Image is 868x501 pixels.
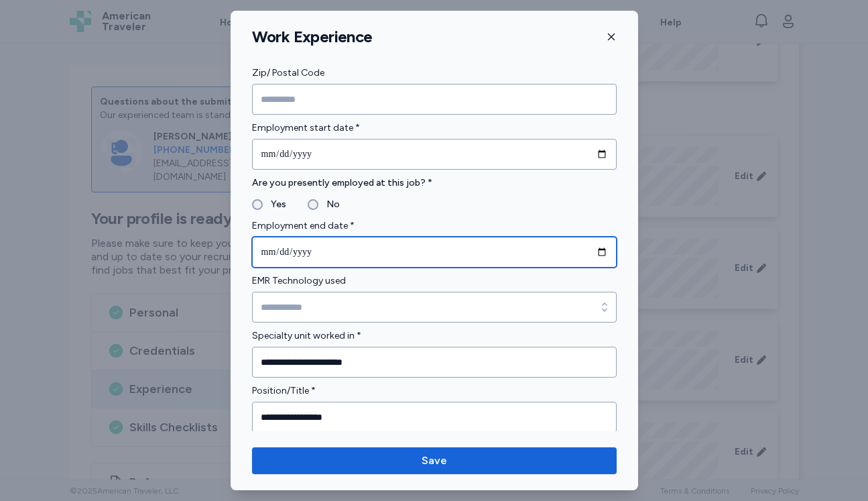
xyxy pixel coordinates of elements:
label: Are you presently employed at this job? * [252,175,617,191]
label: Zip/ Postal Code [252,65,617,81]
label: Employment end date * [252,218,617,234]
input: Zip/ Postal Code [252,84,617,115]
label: Position/Title * [252,383,617,399]
label: Specialty unit worked in * [252,328,617,344]
label: No [318,197,340,213]
label: Yes [263,197,286,213]
input: Specialty unit worked in * [252,347,617,378]
label: Employment start date * [252,120,617,136]
span: Save [422,453,447,469]
input: Position/Title * [252,402,617,433]
button: Save [252,447,617,474]
label: EMR Technology used [252,273,617,289]
h1: Work Experience [252,27,373,47]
